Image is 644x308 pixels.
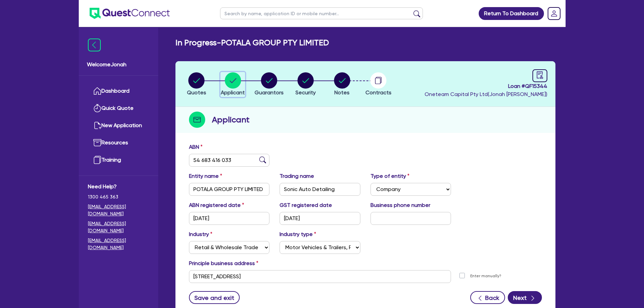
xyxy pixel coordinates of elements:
[220,7,423,19] input: Search by name, application ID or mobile number...
[479,7,544,20] a: Return To Dashboard
[189,172,222,180] label: Entity name
[255,89,284,96] span: Guarantors
[93,121,101,129] img: new-application
[88,183,149,191] span: Need Help?
[365,72,392,97] button: Contracts
[280,230,316,238] label: Industry type
[175,38,329,48] h2: In Progress - POTALA GROUP PTY LIMITED
[88,134,149,151] a: Resources
[88,100,149,117] a: Quick Quote
[187,72,207,97] button: Quotes
[88,82,149,100] a: Dashboard
[221,89,245,96] span: Applicant
[93,139,101,147] img: resources
[425,91,547,97] span: Oneteam Capital Pty Ltd ( Jonah [PERSON_NAME] )
[280,201,332,209] label: GST registered date
[259,157,266,163] img: abn-lookup icon
[187,89,206,96] span: Quotes
[90,8,170,19] img: quest-connect-logo-blue
[88,237,149,251] a: [EMAIL_ADDRESS][DOMAIN_NAME]
[88,151,149,169] a: Training
[93,156,101,164] img: training
[470,291,505,304] button: Back
[87,61,150,69] span: Welcome Jonah
[371,172,409,180] label: Type of entity
[88,203,149,217] a: [EMAIL_ADDRESS][DOMAIN_NAME]
[280,212,360,225] input: DD / MM / YYYY
[365,89,391,96] span: Contracts
[88,220,149,234] a: [EMAIL_ADDRESS][DOMAIN_NAME]
[189,143,202,151] label: ABN
[334,72,351,97] button: Notes
[88,117,149,134] a: New Application
[189,201,244,209] label: ABN registered date
[295,72,316,97] button: Security
[189,291,240,304] button: Save and exit
[254,72,284,97] button: Guarantors
[189,112,205,128] img: step-icon
[189,230,212,238] label: Industry
[371,201,430,209] label: Business phone number
[88,39,101,51] img: icon-menu-close
[189,259,258,267] label: Principle business address
[545,5,563,22] a: Dropdown toggle
[220,72,245,97] button: Applicant
[334,89,350,96] span: Notes
[212,114,249,126] h2: Applicant
[280,172,314,180] label: Trading name
[425,82,547,90] span: Loan # QF15344
[295,89,316,96] span: Security
[93,104,101,112] img: quick-quote
[470,273,501,279] label: Enter manually?
[536,71,544,79] span: audit
[189,212,270,225] input: DD / MM / YYYY
[508,291,542,304] button: Next
[88,193,149,200] span: 1300 465 363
